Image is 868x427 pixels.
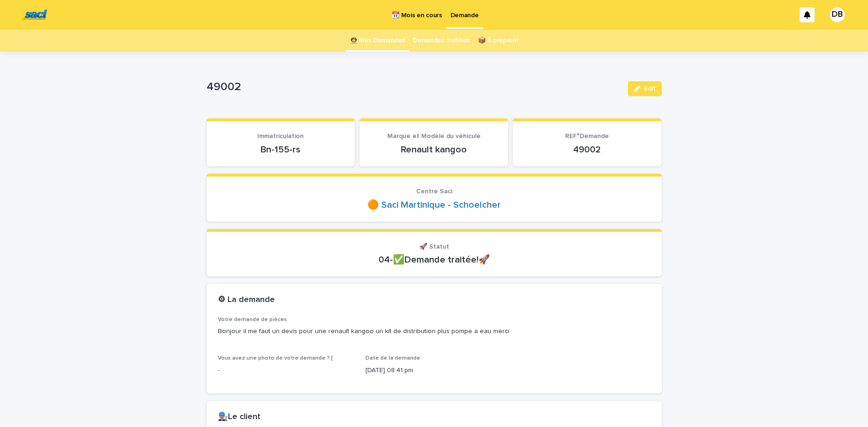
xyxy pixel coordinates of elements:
[218,295,275,305] h2: ⚙ La demande
[365,355,420,361] span: Date de la demande
[416,188,452,195] span: Centre Saci
[413,30,470,52] a: Demandes traitées
[207,80,620,94] p: 49002
[830,7,845,22] div: DB
[644,85,656,92] span: Edit
[257,133,304,139] span: Immatriculation
[419,243,449,250] span: 🚀 Statut
[387,133,481,139] span: Marque et Modèle du véhicule
[218,412,261,422] h2: 👨🏽‍🔧Le client
[218,144,344,155] p: Bn-155-rs
[478,30,518,52] a: 📦 À préparer
[565,133,609,139] span: REF°Demande
[218,327,651,336] p: Bonjour il me faut un devis pour une renault kangoo un kit de distribution plus pompe a eau merci
[218,366,355,375] p: -
[365,366,503,375] p: [DATE] 08:41 pm
[628,81,662,96] button: Edit
[218,254,651,265] p: 04-✅Demande traitée!🚀
[19,6,47,24] img: UC29JcTLQ3GheANZ19ks
[367,199,501,210] a: 🟠 Saci Martinique - Schoelcher
[218,317,287,322] span: Votre demande de pièces
[350,30,405,52] a: 👩‍🚀 Mes Demandes
[218,355,333,361] span: Vous avez une photo de votre demande ? [
[524,144,650,155] p: 49002
[371,144,497,155] p: Renault kangoo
